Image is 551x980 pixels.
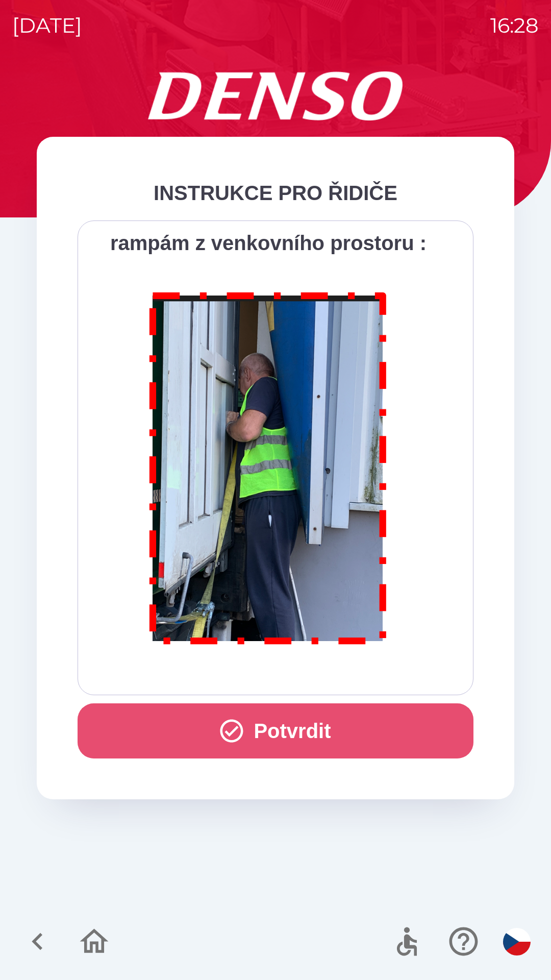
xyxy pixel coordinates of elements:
[12,10,82,41] p: [DATE]
[37,71,514,120] img: Logo
[78,178,473,208] div: INSTRUKCE PRO ŘIDIČE
[503,928,531,955] img: cs flag
[490,10,539,41] p: 16:28
[78,703,473,758] button: Potvrdit
[138,279,399,654] img: M8MNayrTL6gAAAABJRU5ErkJggg==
